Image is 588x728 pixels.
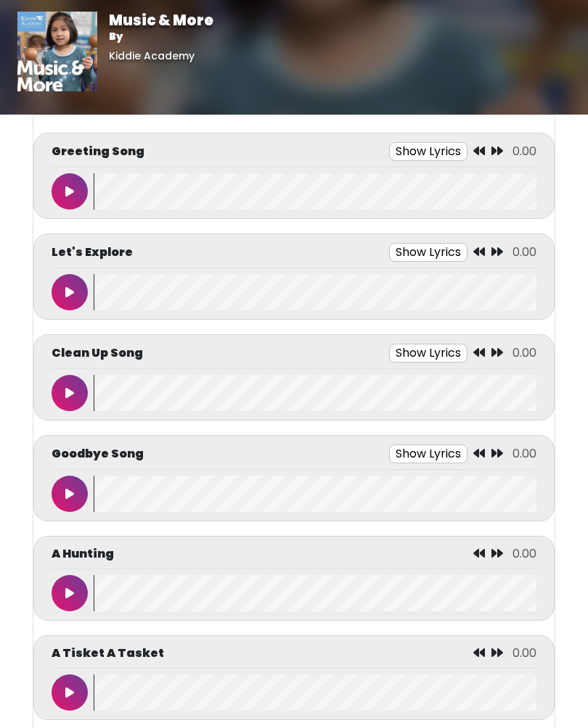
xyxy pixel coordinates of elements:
p: Greeting Song [52,143,144,160]
p: Clean Up Song [52,344,143,362]
span: 0.00 [513,545,536,562]
p: By [109,29,213,44]
button: Show Lyrics [389,444,467,463]
button: Show Lyrics [389,142,467,161]
span: 0.00 [513,445,536,462]
span: 0.00 [513,645,536,661]
p: Goodbye Song [52,445,144,463]
img: 01vrkzCYTteBT1eqlInO [17,12,97,91]
p: A Hunting [52,545,114,563]
p: A Tisket A Tasket [52,645,164,662]
button: Show Lyrics [389,243,467,262]
h6: Kiddie Academy [109,50,213,62]
h1: Music & More [109,12,213,29]
button: Show Lyrics [389,344,467,363]
p: Let's Explore [52,244,133,261]
span: 0.00 [513,143,536,160]
span: 0.00 [513,244,536,260]
span: 0.00 [513,344,536,361]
